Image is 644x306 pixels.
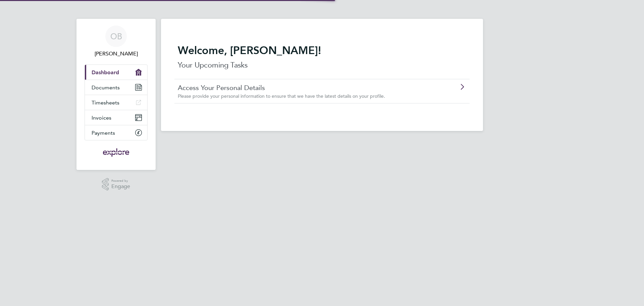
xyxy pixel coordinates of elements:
[111,184,130,189] span: Engage
[85,110,147,125] a: Invoices
[92,99,119,106] span: Timesheets
[178,44,466,57] h2: Welcome, [PERSON_NAME]!
[85,50,148,58] span: Omar Bugaighis
[102,178,130,191] a: Powered byEngage
[102,147,130,158] img: exploregroup-logo-retina.png
[85,147,148,158] a: Go to home page
[178,93,385,99] span: Please provide your personal information to ensure that we have the latest details on your profile.
[85,26,148,58] a: OB[PERSON_NAME]
[92,69,119,76] span: Dashboard
[178,60,466,71] p: Your Upcoming Tasks
[110,32,122,41] span: OB
[76,19,156,170] nav: Main navigation
[111,178,130,184] span: Powered by
[85,65,147,80] a: Dashboard
[85,125,147,140] a: Payments
[178,83,428,92] a: Access Your Personal Details
[92,115,111,121] span: Invoices
[92,130,115,136] span: Payments
[85,80,147,95] a: Documents
[85,95,147,110] a: Timesheets
[92,84,120,91] span: Documents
